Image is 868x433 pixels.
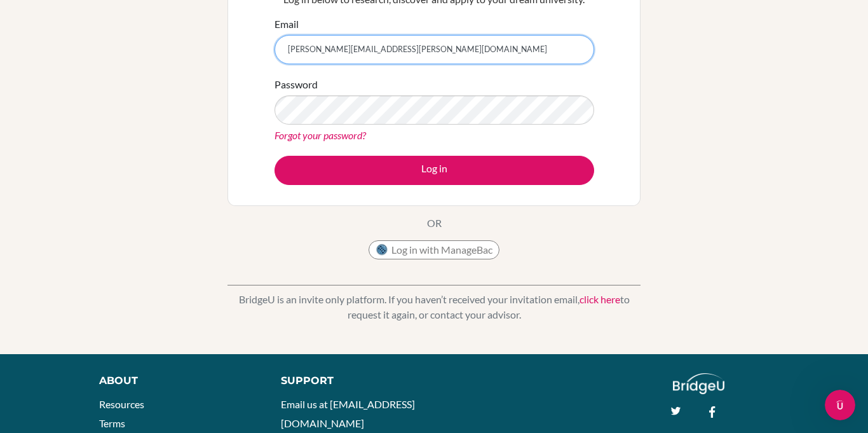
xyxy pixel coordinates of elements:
[275,17,299,32] label: Email
[99,417,125,429] a: Terms
[227,292,641,322] p: BridgeU is an invite only platform. If you haven’t received your invitation email, to request it ...
[99,398,144,410] a: Resources
[99,373,252,388] div: About
[281,398,415,429] a: Email us at [EMAIL_ADDRESS][DOMAIN_NAME]
[825,390,855,420] iframe: Intercom live chat
[275,156,594,185] button: Log in
[275,129,366,141] a: Forgot your password?
[281,373,421,388] div: Support
[673,373,724,394] img: logo_white@2x-f4f0deed5e89b7ecb1c2cc34c3e3d731f90f0f143d5ea2071677605dd97b5244.png
[369,240,499,259] button: Log in with ManageBac
[580,293,620,305] a: click here
[275,77,318,92] label: Password
[427,216,442,231] p: OR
